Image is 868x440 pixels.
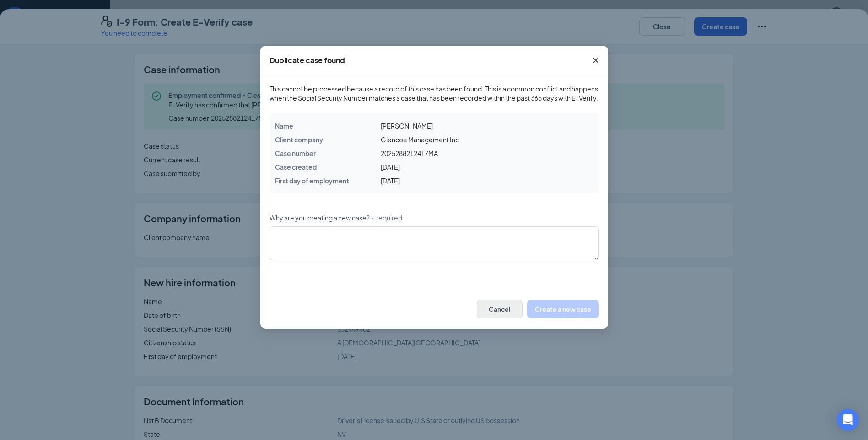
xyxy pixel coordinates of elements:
span: [DATE] [381,177,400,185]
button: Create a new case [527,300,599,318]
span: This cannot be processed because a record of this case has been found. This is a common conflict ... [270,84,599,102]
span: [DATE] [381,163,400,171]
button: Close [583,46,608,75]
button: Cancel [477,300,523,318]
span: Glencoe Management Inc [381,135,459,144]
div: Duplicate case found [270,55,345,65]
span: Name [275,122,293,130]
span: First day of employment [275,177,349,185]
span: Why are you creating a new case? [270,213,370,222]
span: Client company [275,135,323,144]
div: Open Intercom Messenger [837,409,859,431]
span: 2025288212417MA [381,149,438,157]
span: Case number [275,149,316,157]
span: [PERSON_NAME] [381,122,433,130]
svg: Cross [590,55,601,66]
span: Case created [275,163,317,171]
span: ・required [370,213,402,222]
